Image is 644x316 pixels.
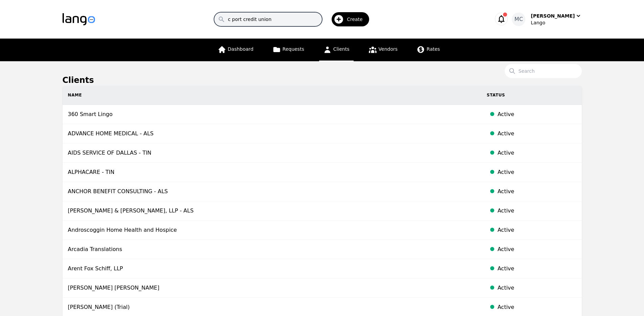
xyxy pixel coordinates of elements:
[63,143,481,163] td: AIDS SERVICE OF DALLAS - TIN
[498,187,576,196] div: Active
[63,259,481,278] td: Arent Fox Schiff, LLP
[63,278,481,298] td: [PERSON_NAME] [PERSON_NAME]
[498,245,576,253] div: Active
[63,13,95,25] img: Logo
[63,182,481,201] td: ANCHOR BENEFIT CONSULTING - ALS
[63,201,481,221] td: [PERSON_NAME] & [PERSON_NAME], LLP - ALS
[228,46,254,52] span: Dashboard
[322,9,373,29] button: Create
[498,149,576,157] div: Active
[364,39,402,61] a: Vendors
[268,39,308,61] a: Requests
[498,130,576,138] div: Active
[498,284,576,292] div: Active
[498,303,576,311] div: Active
[347,16,367,23] span: Create
[214,12,322,26] input: Find jobs, services & companies
[283,46,304,52] span: Requests
[63,240,481,259] td: Arcadia Translations
[333,46,350,52] span: Clients
[214,39,258,61] a: Dashboard
[498,226,576,234] div: Active
[379,46,398,52] span: Vendors
[427,46,440,52] span: Rates
[498,168,576,176] div: Active
[498,110,576,118] div: Active
[63,86,481,105] th: Name
[481,86,582,105] th: Status
[531,13,575,19] div: [PERSON_NAME]
[412,39,444,61] a: Rates
[63,75,582,86] h1: Clients
[63,221,481,240] td: Androscoggin Home Health and Hospice
[63,163,481,182] td: ALPHACARE - TIN
[515,15,523,23] span: MC
[498,207,576,215] div: Active
[498,265,576,273] div: Active
[531,19,581,26] div: Lango
[63,105,481,124] td: 360 Smart Lingo
[505,64,582,78] input: Search
[512,13,581,26] button: MC[PERSON_NAME]Lango
[319,39,354,61] a: Clients
[63,124,481,143] td: ADVANCE HOME MEDICAL - ALS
